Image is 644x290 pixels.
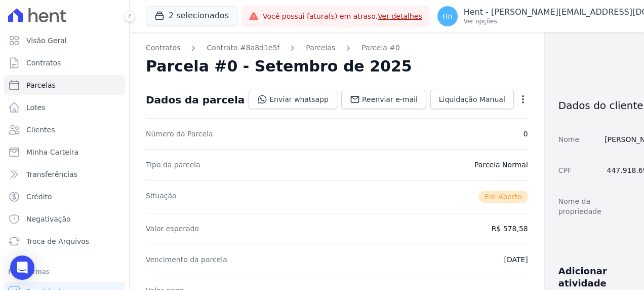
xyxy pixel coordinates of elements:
[146,191,177,203] dt: Situação
[430,90,514,109] a: Liquidação Manual
[524,129,528,139] dd: 0
[4,30,125,51] a: Visão Geral
[558,165,572,175] dt: CPF
[26,192,52,202] span: Crédito
[4,164,125,185] a: Transferências
[26,214,71,224] span: Negativação
[492,224,528,234] dd: R$ 578,58
[4,75,125,95] a: Parcelas
[26,35,67,46] span: Visão Geral
[4,53,125,73] a: Contratos
[249,90,337,109] a: Enviar whatsapp
[26,169,77,179] span: Transferências
[378,12,422,20] a: Ver detalhes
[26,125,55,135] span: Clientes
[26,102,46,113] span: Lotes
[26,147,78,157] span: Minha Carteira
[26,58,61,68] span: Contratos
[4,209,125,229] a: Negativação
[146,94,245,106] div: Dados da parcela
[26,80,56,90] span: Parcelas
[361,43,400,53] a: Parcela #0
[362,94,418,104] span: Reenviar e-mail
[478,191,528,203] span: Em Aberto
[4,231,125,251] a: Troca de Arquivos
[474,160,528,170] dd: Parcela Normal
[558,196,632,216] dt: Nome da propriedade
[146,224,199,234] dt: Valor esperado
[146,160,200,170] dt: Tipo da parcela
[146,129,213,139] dt: Número da Parcela
[146,255,227,265] dt: Vencimento da parcela
[442,13,452,20] span: Hn
[439,94,505,104] span: Liquidação Manual
[146,43,180,53] a: Contratos
[558,134,579,144] dt: Nome
[4,120,125,140] a: Clientes
[4,97,125,118] a: Lotes
[504,255,528,265] dd: [DATE]
[26,236,89,246] span: Troca de Arquivos
[4,187,125,207] a: Crédito
[146,6,237,25] button: 2 selecionados
[341,90,426,109] a: Reenviar e-mail
[306,43,335,53] a: Parcelas
[8,266,121,278] div: Plataformas
[146,57,412,76] h2: Parcela #0 - Setembro de 2025
[4,142,125,162] a: Minha Carteira
[263,11,422,22] span: Você possui fatura(s) em atraso.
[146,43,528,53] nav: Breadcrumb
[10,256,34,280] div: Open Intercom Messenger
[207,43,279,53] a: Contrato #8a8d1e5f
